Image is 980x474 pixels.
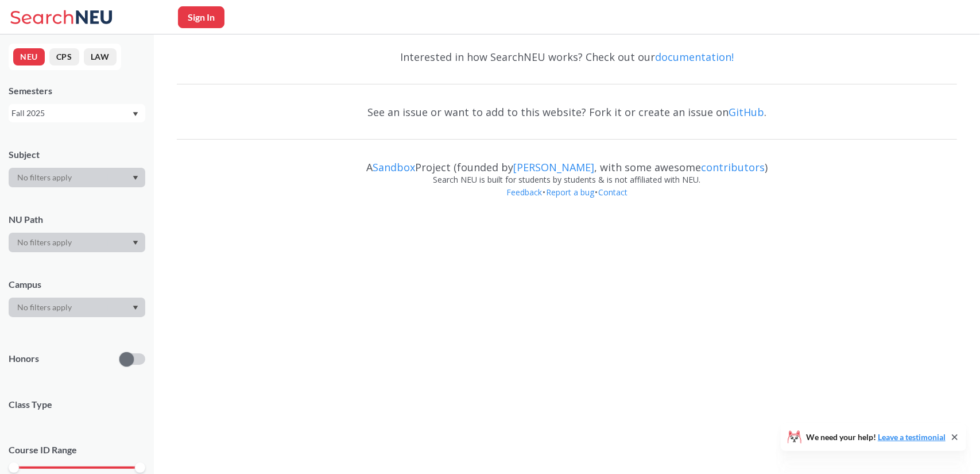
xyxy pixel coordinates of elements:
[806,433,946,441] span: We need your help!
[9,278,145,291] div: Campus
[373,160,415,174] a: Sandbox
[84,48,117,65] button: LAW
[729,105,764,119] a: GitHub
[506,187,543,198] a: Feedback
[133,241,138,245] svg: Dropdown arrow
[9,298,145,317] div: Dropdown arrow
[177,95,957,129] div: See an issue or want to add to this website? Fork it or create an issue on .
[598,187,628,198] a: Contact
[545,187,595,198] a: Report a bug
[9,444,145,457] p: Course ID Range
[878,432,946,442] a: Leave a testimonial
[178,6,224,28] button: Sign In
[49,48,79,65] button: CPS
[9,352,39,365] p: Honors
[9,398,145,411] span: Class Type
[133,112,138,117] svg: Dropdown arrow
[13,48,45,65] button: NEU
[177,151,957,174] div: A Project (founded by , with some awesome )
[9,213,145,226] div: NU Path
[655,50,734,64] a: documentation!
[513,160,594,174] a: [PERSON_NAME]
[133,176,138,180] svg: Dropdown arrow
[9,233,145,252] div: Dropdown arrow
[177,186,957,216] div: • •
[177,174,957,186] div: Search NEU is built for students by students & is not affiliated with NEU.
[9,148,145,161] div: Subject
[11,107,131,120] div: Fall 2025
[133,306,138,310] svg: Dropdown arrow
[9,104,145,122] div: Fall 2025Dropdown arrow
[9,84,145,97] div: Semesters
[9,168,145,187] div: Dropdown arrow
[177,40,957,74] div: Interested in how SearchNEU works? Check out our
[701,160,765,174] a: contributors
